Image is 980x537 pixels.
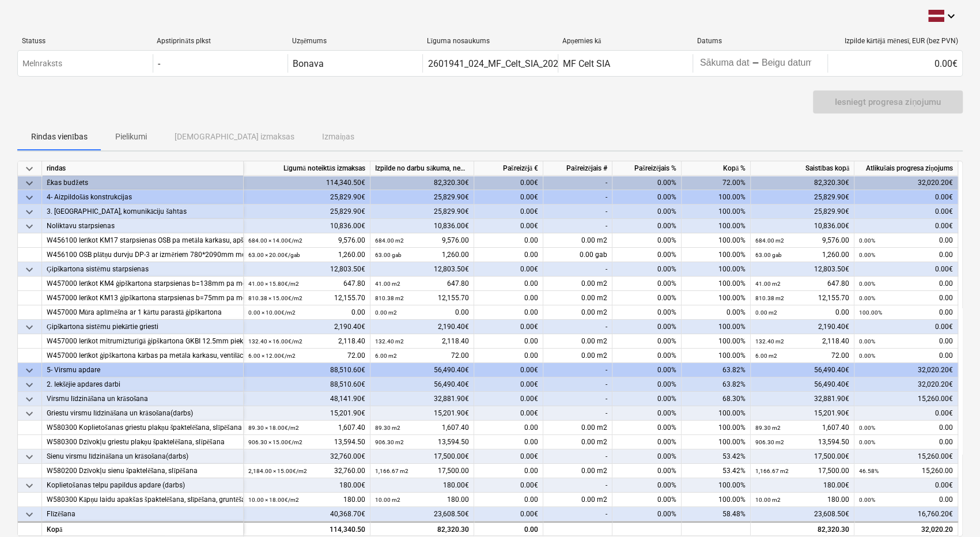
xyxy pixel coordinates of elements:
div: 0.00 [474,233,543,248]
small: 6.00 × 12.00€ / m2 [248,353,296,359]
div: - [543,507,612,521]
div: 17,500.00€ [751,449,854,464]
div: 0.00% [612,190,682,205]
div: 12,803.50€ [751,262,854,277]
div: 12,155.70 [248,291,365,305]
div: 25,829.90€ [244,190,370,205]
div: 0.00% [612,449,682,464]
div: 15,260.00€ [854,392,958,406]
div: 0.00% [612,464,682,478]
div: 100.00% [682,320,751,334]
div: 180.00€ [370,478,474,493]
small: 2,184.00 × 15.00€ / m2 [248,468,307,474]
small: 0.00% [859,281,875,287]
div: 63.82% [682,363,751,377]
div: W457000 Ierīkot mitrumizturīgā ģipškartona GKBI 12.5mm piekārtos griestus pa metāla profilu un st... [47,334,239,349]
div: 23,608.50€ [751,507,854,521]
span: keyboard_arrow_down [22,378,36,392]
div: 0.00€ [854,205,958,219]
div: 180.00 [755,493,849,507]
div: 4- Aizpildošās konstrukcijas [47,190,239,205]
div: 0.00% [612,493,682,507]
div: - [543,190,612,205]
div: 0.00 m2 [543,421,612,435]
div: 2,118.40 [248,334,365,349]
div: 0.00€ [854,219,958,233]
div: 12,803.50€ [244,262,370,277]
small: 132.40 × 16.00€ / m2 [248,338,302,345]
div: 1,607.40 [248,421,365,435]
div: 0.00 [859,291,953,305]
div: W456100 Ierīkot KM17 starpsienas OSB pa metāla karkasu, apšūtas abpusēji ar 1 kārtu antiseptizētu... [47,233,239,248]
div: 0.00% [612,507,682,521]
small: 46.58% [859,468,879,474]
div: W580300 Koplietošanas griestu plakņu špaktelēšana, slīpēšana [47,421,239,435]
small: 684.00 m2 [755,237,784,244]
div: 0.00 [474,349,543,363]
div: Sienu virsmu līdzināšana un krāsošana(darbs) [47,449,239,464]
small: 906.30 × 15.00€ / m2 [248,439,302,445]
div: 0.00€ [854,406,958,421]
div: 63.82% [682,377,751,392]
div: Izpilde kārtējā mēnesī, EUR (bez PVN) [833,37,958,46]
i: keyboard_arrow_down [944,9,958,23]
div: 2. Iekšējie apdares darbi [47,377,239,392]
div: 180.00 [375,493,469,507]
div: - [543,320,612,334]
div: 0.00€ [474,205,543,219]
div: W580200 Dzīvokļu sienu špaktelēšana, slīpēšana [47,464,239,478]
span: keyboard_arrow_down [22,220,36,233]
div: 0.00% [682,305,751,320]
div: 1,260.00 [755,248,849,262]
small: 0.00% [859,439,875,445]
div: Līgumā noteiktās izmaksas [244,161,370,176]
div: 23,608.50€ [370,507,474,521]
div: 25,829.90€ [751,205,854,219]
div: Apstiprināts plkst [157,37,282,46]
div: 100.00% [682,334,751,349]
div: W580300 Kāpņu laidu apakšas špaktelēšana, slīpēšana, gruntēšana, krāsošana 2 kārtās no sastatnēm [47,493,239,507]
small: 0.00% [859,252,875,258]
div: 82,320.30 [751,521,854,536]
div: 0.00€ [474,406,543,421]
div: 58.48% [682,507,751,521]
div: 647.80 [248,277,365,291]
div: 180.00€ [751,478,854,493]
div: W580300 Dzīvokļu griestu plakņu špaktelēšana, slīpēšana [47,435,239,449]
div: 5- Virsmu apdare [47,363,239,377]
div: 13,594.50 [755,435,849,449]
div: 100.00% [682,493,751,507]
div: 3. [GEOGRAPHIC_DATA], komunikāciju šahtas [47,205,239,219]
div: 0.00€ [474,507,543,521]
div: 647.80 [755,277,849,291]
div: - [543,363,612,377]
div: 0.00% [612,320,682,334]
div: 0.00 [859,421,953,435]
div: 0.00% [612,205,682,219]
div: Izpilde no darbu sākuma, neskaitot kārtējā mēneša izpildi [370,161,474,176]
span: keyboard_arrow_down [22,191,36,205]
div: 0.00€ [474,363,543,377]
div: 1,607.40 [375,421,469,435]
div: Ģipškartona sistēmu piekārtie griesti [47,320,239,334]
div: 2,190.40€ [244,320,370,334]
small: 41.00 m2 [375,281,400,287]
div: 0.00% [612,392,682,406]
div: 0.00 m2 [543,493,612,507]
small: 1,166.67 m2 [755,468,789,474]
div: Atlikušais progresa ziņojums [854,161,958,176]
div: W457000 Mūra aplīmēšna ar 1 kārtu parastā ģipškartona [47,305,239,320]
span: keyboard_arrow_down [22,176,36,190]
div: 1,260.00 [375,248,469,262]
div: 100.00% [682,291,751,305]
small: 132.40 m2 [375,338,404,345]
div: Koplietošanas telpu papildus apdare (darbs) [47,478,239,493]
div: 68.30% [682,392,751,406]
div: 0.00% [612,349,682,363]
p: Melnraksts [22,58,62,70]
small: 89.30 × 18.00€ / m2 [248,425,299,431]
div: 32,881.90€ [370,392,474,406]
div: 0.00 [755,305,849,320]
div: Datums [697,37,823,45]
div: Virsmu līdzināšana un krāsošana [47,392,239,406]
